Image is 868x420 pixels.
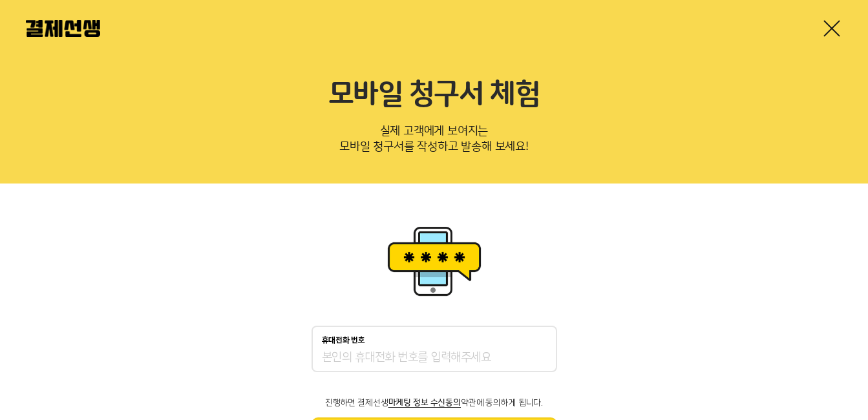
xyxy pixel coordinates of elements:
p: 실제 고객에게 보여지는 모바일 청구서를 작성하고 발송해 보세요! [26,120,842,163]
p: 진행하면 결제선생 약관에 동의하게 됩니다. [312,398,557,407]
h2: 모바일 청구서 체험 [26,78,842,112]
span: 마케팅 정보 수신동의 [388,398,461,407]
p: 휴대전화 번호 [322,336,365,345]
input: 휴대전화 번호 [322,350,547,366]
img: 결제선생 [26,20,100,37]
img: 휴대폰인증 이미지 [383,222,486,300]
